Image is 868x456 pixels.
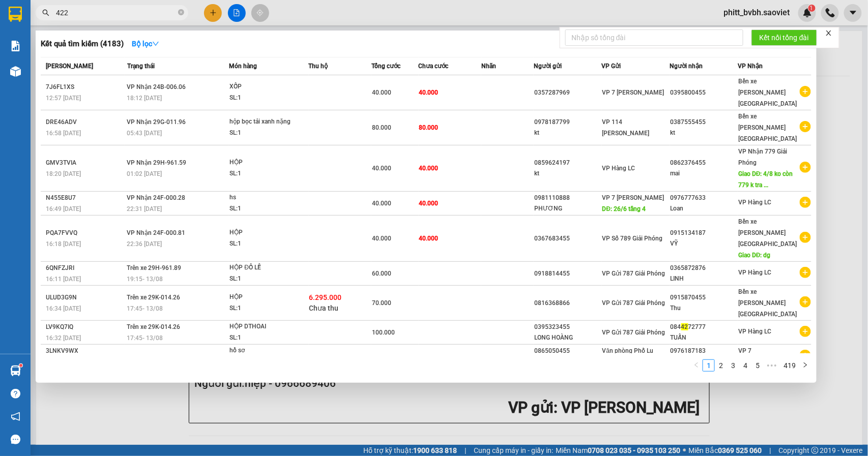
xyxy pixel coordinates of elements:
[534,168,601,179] div: kt
[671,332,738,343] div: TUẤN
[419,124,439,131] span: 80.000
[127,205,162,212] span: 22:31 [DATE]
[602,118,650,137] span: VP 114 [PERSON_NAME]
[728,360,739,371] a: 3
[481,63,496,70] span: Nhãn
[419,165,439,172] span: 40.000
[46,335,81,342] span: 16:32 [DATE]
[760,32,809,43] span: Kết nối tổng đài
[124,36,167,52] button: Bộ lọcdown
[800,86,811,97] span: plus-circle
[534,63,562,70] span: Người gửi
[738,78,797,107] span: Bến xe [PERSON_NAME] [GEOGRAPHIC_DATA]
[602,194,664,201] span: VP 7 [PERSON_NAME]
[6,8,56,59] img: logo.jpg
[752,360,763,371] a: 5
[800,267,811,278] span: plus-circle
[681,323,688,330] span: 42
[46,292,124,303] div: ULUD3G9N
[127,83,186,90] span: VP Nhận 24B-006.06
[372,165,391,172] span: 40.000
[229,81,306,93] div: XỐP
[46,276,81,283] span: 16:11 [DATE]
[690,359,703,372] button: left
[127,229,186,236] span: VP Nhận 24F-000.81
[46,240,81,248] span: 16:18 [DATE]
[738,218,797,248] span: Bến xe [PERSON_NAME] [GEOGRAPHIC_DATA]
[738,113,797,142] span: Bến xe [PERSON_NAME] [GEOGRAPHIC_DATA]
[229,168,306,179] div: SL: 1
[229,303,306,314] div: SL: 1
[671,128,738,138] div: kt
[229,93,306,104] div: SL: 1
[229,157,306,168] div: HỘP
[46,95,81,102] span: 12:57 [DATE]
[127,240,162,248] span: 22:36 [DATE]
[799,359,812,372] li: Next Page
[11,435,20,444] span: message
[46,193,124,203] div: N455E8U7
[41,39,124,49] h3: Kết quả tìm kiếm ( 4183 )
[534,322,601,332] div: 0395323455
[371,63,400,70] span: Tổng cước
[127,305,163,312] span: 17:45 - 13/08
[738,252,771,259] span: Giao DĐ: dg
[534,332,601,343] div: LONG HOÀNG
[46,228,124,238] div: PQA7FVVQ
[780,359,799,372] li: 419
[229,345,306,356] div: hồ sơ
[152,40,159,47] span: down
[671,158,738,168] div: 0862376455
[800,350,811,361] span: plus-circle
[671,292,738,303] div: 0915870455
[127,130,162,137] span: 05:43 [DATE]
[11,389,20,399] span: question-circle
[10,41,21,51] img: solution-icon
[670,63,703,70] span: Người nhận
[229,273,306,285] div: SL: 1
[127,63,155,70] span: Trạng thái
[799,359,812,372] button: right
[671,87,738,98] div: 0395800455
[178,9,184,15] span: close-circle
[372,353,391,360] span: 40.000
[127,95,162,102] span: 18:12 [DATE]
[132,40,159,48] strong: Bộ lọc
[229,128,306,139] div: SL: 1
[534,128,601,138] div: kt
[602,63,621,70] span: VP Gửi
[534,193,601,203] div: 0981110888
[738,288,797,318] span: Bến xe [PERSON_NAME] [GEOGRAPHIC_DATA]
[6,59,82,76] h2: LYL211LL
[703,359,715,372] li: 1
[764,359,780,372] li: Next 5 Pages
[229,262,306,273] div: HỘP ĐỒ LỄ
[229,238,306,250] div: SL: 1
[309,63,328,70] span: Thu hộ
[372,329,395,336] span: 100.000
[671,263,738,273] div: 0365872876
[9,7,22,22] img: logo-vxr
[671,238,738,249] div: VỸ
[46,346,124,356] div: 3LNKV9WX
[738,269,771,276] span: VP Hàng LC
[800,121,811,132] span: plus-circle
[727,359,739,372] li: 3
[534,158,601,168] div: 0859624197
[738,148,787,166] span: VP Nhận 779 Giải Phóng
[56,7,176,18] input: Tìm tên, số ĐT hoặc mã đơn
[419,89,439,96] span: 40.000
[229,192,306,203] div: hs
[372,235,391,242] span: 40.000
[671,346,738,356] div: 0976187183
[127,353,147,360] span: VP Gửi
[671,273,738,284] div: LINH
[46,63,93,70] span: [PERSON_NAME]
[372,299,391,307] span: 70.000
[46,305,81,312] span: 16:34 [DATE]
[534,298,601,309] div: 0816368866
[671,228,738,238] div: 0915134187
[738,170,793,189] span: Giao DĐ: 4/8 ko còn 779 k tra ...
[419,200,439,207] span: 40.000
[127,194,186,201] span: VP Nhận 24F-000.28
